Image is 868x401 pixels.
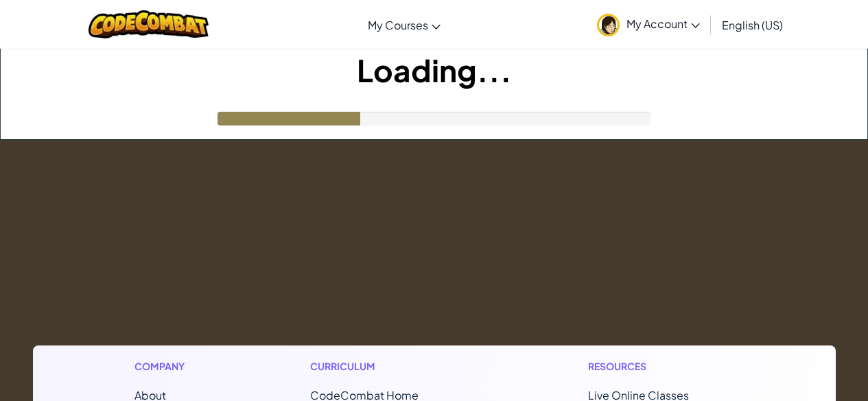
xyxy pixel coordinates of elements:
[626,16,700,31] span: My Account
[588,359,734,374] h1: Resources
[715,6,790,43] a: English (US)
[590,3,707,46] a: My Account
[1,49,867,91] h1: Loading...
[368,18,428,32] span: My Courses
[310,359,476,374] h1: Curriculum
[89,10,209,38] img: CodeCombat logo
[361,6,447,43] a: My Courses
[597,14,620,36] img: avatar
[722,18,783,32] span: English (US)
[134,359,198,374] h1: Company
